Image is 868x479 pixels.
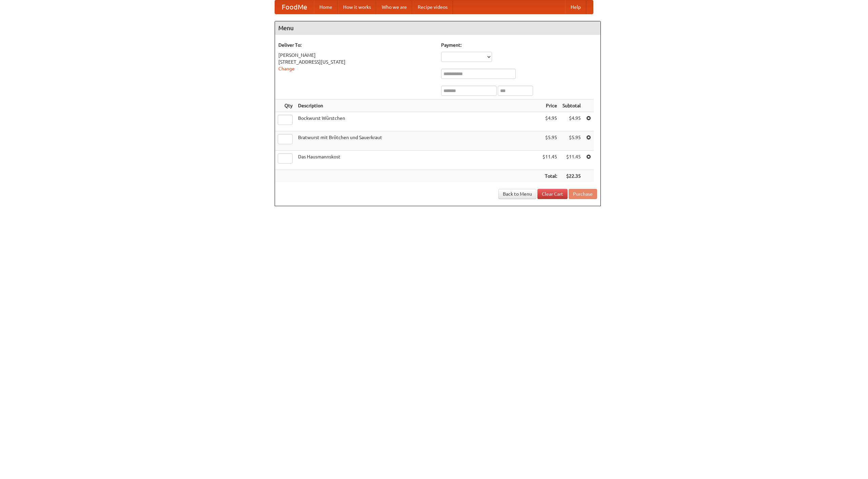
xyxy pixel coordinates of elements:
[412,0,453,14] a: Recipe videos
[295,112,540,131] td: Bockwurst Würstchen
[540,170,560,182] th: Total:
[560,151,584,170] td: $11.45
[278,42,434,48] h5: Deliver To:
[537,189,568,199] a: Clear Cart
[376,0,412,14] a: Who we are
[498,189,536,199] a: Back to Menu
[275,100,295,112] th: Qty
[278,66,295,71] a: Change
[540,131,560,151] td: $5.95
[278,52,434,59] div: [PERSON_NAME]
[441,42,597,48] h5: Payment:
[338,0,376,14] a: How it works
[540,112,560,131] td: $4.95
[560,112,584,131] td: $4.95
[569,189,597,199] button: Purchase
[314,0,338,14] a: Home
[565,0,586,14] a: Help
[540,151,560,170] td: $11.45
[275,21,600,35] h4: Menu
[295,131,540,151] td: Bratwurst mit Brötchen und Sauerkraut
[560,170,584,182] th: $22.35
[540,100,560,112] th: Price
[295,100,540,112] th: Description
[560,131,584,151] td: $5.95
[295,151,540,170] td: Das Hausmannskost
[278,59,434,65] div: [STREET_ADDRESS][US_STATE]
[275,0,314,14] a: FoodMe
[560,100,584,112] th: Subtotal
